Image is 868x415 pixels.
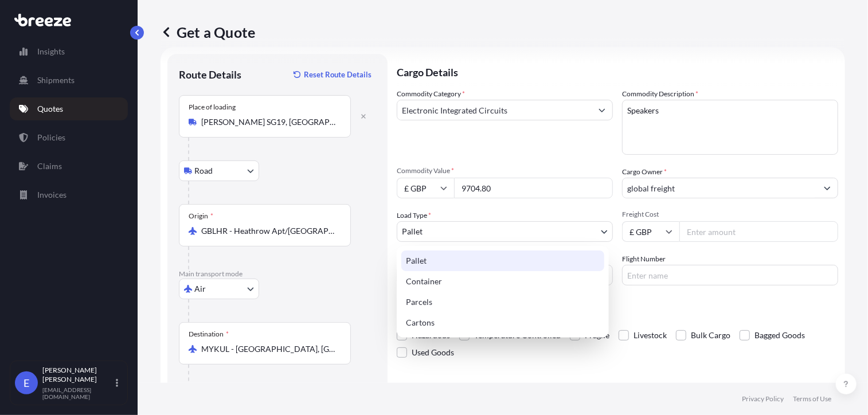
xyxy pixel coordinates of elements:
div: Cartons [401,312,604,333]
div: Container [401,271,604,292]
p: Get a Quote [161,23,255,41]
p: Cargo Details [397,54,838,88]
div: Parcels [401,292,604,312]
div: Pallet [401,250,604,271]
